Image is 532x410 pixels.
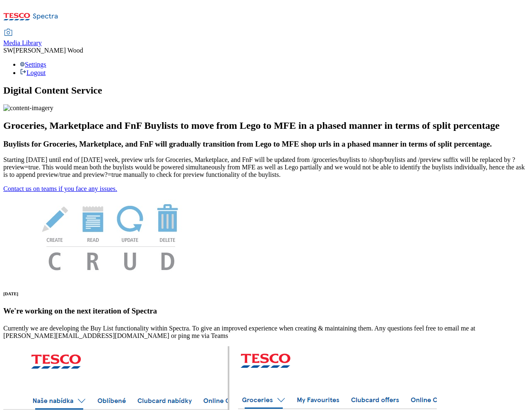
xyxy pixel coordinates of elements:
[3,325,529,340] p: Currently we are developing the Buy List functionality within Spectra. To give an improved experi...
[20,61,46,68] a: Settings
[3,39,42,46] span: Media Library
[3,306,529,316] h3: We're working on the next iteration of Spectra
[3,47,13,54] span: SW
[3,85,529,96] h1: Digital Content Service
[3,185,117,192] a: Contact us on teams if you face any issues.
[3,140,529,149] h3: Buylists for Groceries, Marketplace, and FnF will gradually transition from Lego to MFE shop urls...
[3,29,42,47] a: Media Library
[3,156,529,178] p: Starting [DATE] until end of [DATE] week, preview urls for Groceries, Marketplace, and FnF will b...
[3,120,529,131] h2: Groceries, Marketplace and FnF Buylists to move from Lego to MFE in a phased manner in terms of s...
[3,104,53,112] img: content-imagery
[3,291,529,296] h6: [DATE]
[3,193,219,279] img: News Image
[20,69,46,76] a: Logout
[13,47,83,54] span: [PERSON_NAME] Wood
